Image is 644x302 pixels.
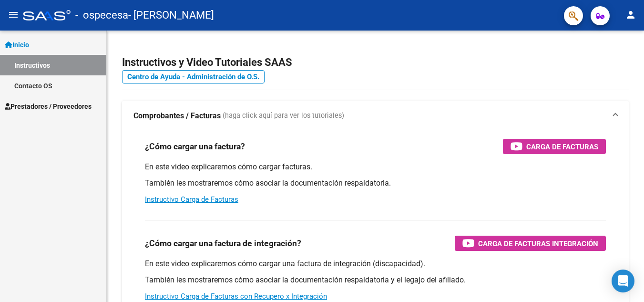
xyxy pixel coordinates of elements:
span: Carga de Facturas Integración [478,238,598,250]
h3: ¿Cómo cargar una factura de integración? [145,237,301,250]
mat-expansion-panel-header: Comprobantes / Facturas (haga click aquí para ver los tutoriales) [122,101,629,131]
p: En este video explicaremos cómo cargar facturas. [145,162,606,172]
a: Centro de Ayuda - Administración de O.S. [122,70,265,83]
span: Inicio [5,40,29,50]
span: - ospecesa [75,5,128,26]
button: Carga de Facturas [503,139,606,154]
span: - [PERSON_NAME] [128,5,214,26]
div: Open Intercom Messenger [612,270,634,292]
mat-icon: menu [8,9,19,21]
h2: Instructivos y Video Tutoriales SAAS [122,53,629,72]
a: Instructivo Carga de Facturas [145,195,238,204]
p: También les mostraremos cómo asociar la documentación respaldatoria y el legajo del afiliado. [145,275,606,285]
span: Prestadores / Proveedores [5,101,92,112]
a: Instructivo Carga de Facturas con Recupero x Integración [145,292,327,301]
strong: Comprobantes / Facturas [133,111,221,121]
span: (haga click aquí para ver los tutoriales) [223,111,344,121]
p: En este video explicaremos cómo cargar una factura de integración (discapacidad). [145,259,606,269]
h3: ¿Cómo cargar una factura? [145,140,245,153]
p: También les mostraremos cómo asociar la documentación respaldatoria. [145,178,606,188]
button: Carga de Facturas Integración [455,236,606,251]
mat-icon: person [625,9,636,21]
span: Carga de Facturas [526,141,598,153]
